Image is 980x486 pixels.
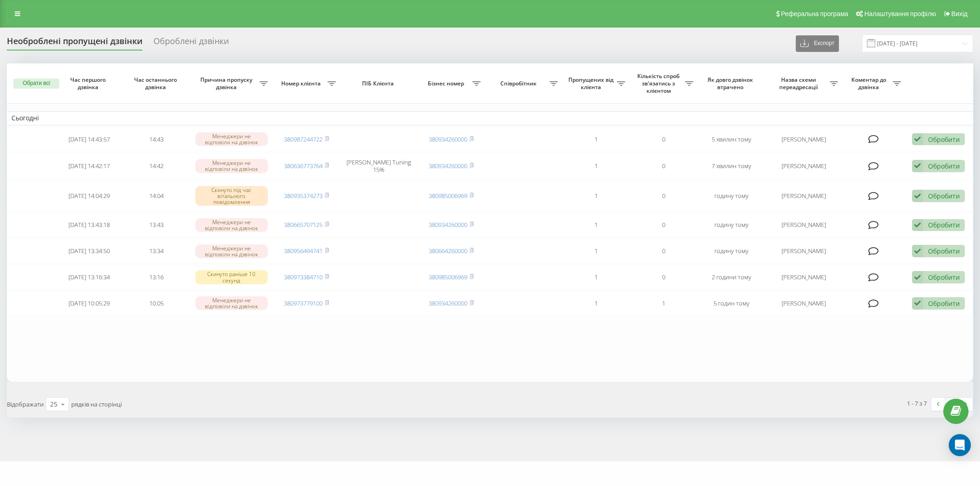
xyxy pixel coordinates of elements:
div: Менеджери не відповіли на дзвінок [195,296,268,310]
td: 7 хвилин тому [698,153,765,179]
td: [PERSON_NAME] [765,153,843,179]
td: 14:04 [123,181,190,211]
div: Обробити [928,135,960,144]
span: Час першого дзвінка [63,76,115,90]
span: Налаштування профілю [864,10,936,17]
a: 380636773764 [284,162,323,170]
span: рядків на сторінці [71,400,122,408]
span: Коментар до дзвінка [847,76,893,90]
span: Номер клієнта [277,80,327,87]
a: 380956494741 [284,247,323,255]
a: 380985006969 [429,192,467,200]
td: 13:34 [123,239,190,263]
td: 1 [630,291,697,316]
td: годину тому [698,239,765,263]
td: 2 години тому [698,265,765,289]
span: Відображати [7,400,44,408]
span: ПІБ Клієнта [348,80,409,87]
td: 14:42 [123,153,190,179]
div: Менеджери не відповіли на дзвінок [195,159,268,173]
button: Обрати всі [13,79,59,89]
td: 1 [562,265,630,289]
span: Пропущених від клієнта [567,76,617,90]
span: Назва схеми переадресації [770,76,830,90]
td: Сьогодні [7,111,973,125]
td: 14:43 [123,127,190,152]
span: Час останнього дзвінка [130,76,183,90]
td: 0 [630,265,697,289]
div: Обробити [928,220,960,229]
span: Співробітник [490,80,549,87]
td: [DATE] 10:05:29 [55,291,123,316]
a: 380934260000 [429,220,467,229]
td: 0 [630,127,697,152]
td: [PERSON_NAME] [765,291,843,316]
td: 1 [562,213,630,237]
td: 1 [562,153,630,179]
td: [PERSON_NAME] [765,265,843,289]
div: Менеджери не відповіли на дзвінок [195,218,268,232]
td: [PERSON_NAME] [765,239,843,263]
td: [DATE] 13:43:18 [55,213,123,237]
div: 1 - 7 з 7 [907,399,927,408]
span: Вихід [952,10,968,17]
td: годину тому [698,181,765,211]
td: 0 [630,213,697,237]
div: Обробити [928,299,960,308]
a: 380934260000 [429,162,467,170]
td: 0 [630,181,697,211]
a: 380934260000 [429,135,467,143]
td: [DATE] 13:34:50 [55,239,123,263]
div: Обробити [928,247,960,255]
div: Обробити [928,273,960,282]
div: Менеджери не відповіли на дзвінок [195,244,268,258]
div: Оброблені дзвінки [153,36,229,51]
td: 5 годин тому [698,291,765,316]
td: 0 [630,153,697,179]
td: [PERSON_NAME] Tuning 15% [340,153,418,179]
td: 1 [562,181,630,211]
a: 380935374273 [284,192,323,200]
div: Обробити [928,192,960,200]
span: Причина пропуску дзвінка [195,76,260,90]
div: Скинуто раніше 10 секунд [195,270,268,284]
a: 1 [945,398,959,411]
td: 1 [562,291,630,316]
td: 1 [562,127,630,152]
span: Кількість спроб зв'язатись з клієнтом [634,73,685,94]
a: 380973384710 [284,273,323,281]
a: 380985006969 [429,273,467,281]
span: Як довго дзвінок втрачено [705,76,758,90]
td: [DATE] 14:04:29 [55,181,123,211]
td: годину тому [698,213,765,237]
td: [DATE] 14:43:57 [55,127,123,152]
a: 380973779100 [284,299,323,307]
div: Open Intercom Messenger [949,434,971,456]
td: 10:05 [123,291,190,316]
a: 380664260000 [429,247,467,255]
a: 380987244722 [284,135,323,143]
div: 25 [50,400,57,409]
td: [PERSON_NAME] [765,213,843,237]
a: 380934260000 [429,299,467,307]
td: [PERSON_NAME] [765,181,843,211]
td: 13:43 [123,213,190,237]
div: Обробити [928,162,960,170]
td: 0 [630,239,697,263]
button: Експорт [796,35,839,52]
div: Скинуто під час вітального повідомлення [195,186,268,206]
td: 13:16 [123,265,190,289]
td: [PERSON_NAME] [765,127,843,152]
div: Менеджери не відповіли на дзвінок [195,132,268,146]
a: 380665707125 [284,220,323,229]
td: 1 [562,239,630,263]
td: [DATE] 14:42:17 [55,153,123,179]
span: Реферальна програма [781,10,849,17]
td: [DATE] 13:16:34 [55,265,123,289]
td: 5 хвилин тому [698,127,765,152]
div: Необроблені пропущені дзвінки [7,36,142,51]
span: Бізнес номер [422,80,472,87]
